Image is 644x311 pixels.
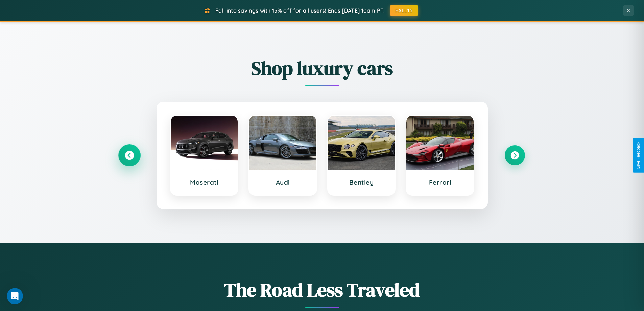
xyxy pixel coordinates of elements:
[119,277,525,303] h1: The Road Less Traveled
[636,142,641,169] div: Give Feedback
[119,55,525,81] h2: Shop luxury cars
[177,178,231,186] h3: Maserati
[390,5,418,16] button: FALL15
[256,178,310,186] h3: Audi
[335,178,388,186] h3: Bentley
[7,288,23,304] iframe: Intercom live chat
[413,178,467,186] h3: Ferrari
[215,7,385,14] span: Fall into savings with 15% off for all users! Ends [DATE] 10am PT.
